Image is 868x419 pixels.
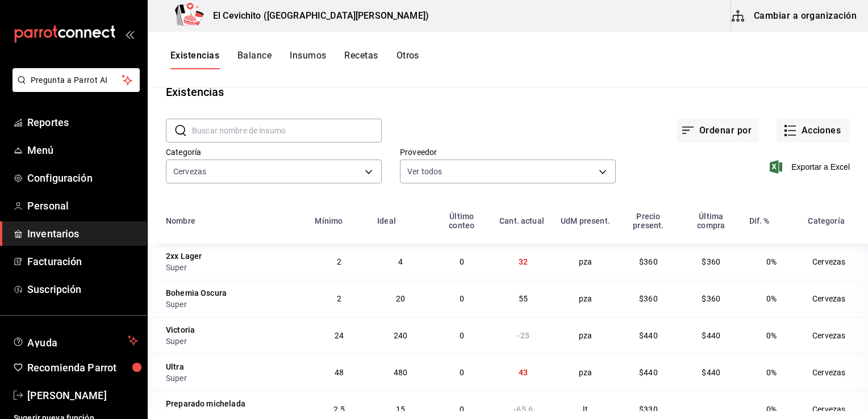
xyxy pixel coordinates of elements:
[519,294,528,303] span: 55
[460,331,464,340] span: 0
[166,336,301,347] div: Super
[437,212,486,230] div: Último conteo
[27,282,138,297] span: Suscripción
[166,361,184,372] div: Ultra
[749,216,770,225] div: Dif. %
[639,368,658,377] span: $440
[801,280,868,317] td: Cervezas
[27,198,138,213] span: Personal
[460,294,464,303] span: 0
[702,368,720,377] span: $440
[519,257,528,266] span: 32
[808,216,844,225] div: Categoría
[27,170,138,186] span: Configuración
[394,331,407,340] span: 240
[702,331,720,340] span: $440
[166,324,195,336] div: Victoria
[801,317,868,354] td: Cervezas
[514,405,533,414] span: -65.6
[561,216,610,225] div: UdM present.
[554,244,617,280] td: pza
[554,280,617,317] td: pza
[27,143,138,158] span: Menú
[687,212,736,230] div: Última compra
[315,216,343,225] div: Mínimo
[377,216,396,225] div: Ideal
[192,119,382,142] input: Buscar nombre de insumo
[460,257,464,266] span: 0
[344,50,378,69] button: Recetas
[766,294,777,303] span: 0%
[766,257,777,266] span: 0%
[27,360,138,375] span: Recomienda Parrot
[702,294,720,303] span: $360
[702,257,720,266] span: $360
[766,331,777,340] span: 0%
[460,405,464,414] span: 0
[125,30,134,39] button: open_drawer_menu
[554,317,617,354] td: pza
[460,368,464,377] span: 0
[290,50,326,69] button: Insumos
[554,354,617,391] td: pza
[173,166,206,177] span: Cervezas
[398,257,403,266] span: 4
[170,50,419,69] div: navigation tabs
[639,331,658,340] span: $440
[166,372,301,384] div: Super
[396,405,405,414] span: 15
[337,257,341,266] span: 2
[166,398,245,409] div: Preparado michelada
[166,83,224,100] div: Existencias
[337,294,341,303] span: 2
[166,299,301,310] div: Super
[237,50,272,69] button: Balance
[777,119,850,143] button: Acciones
[407,166,442,177] span: Ver todos
[639,405,658,414] span: $330
[772,160,850,174] button: Exportar a Excel
[394,368,407,377] span: 480
[766,368,777,377] span: 0%
[801,244,868,280] td: Cervezas
[397,50,419,69] button: Otros
[27,334,123,347] span: Ayuda
[166,250,202,262] div: 2xx Lager
[639,257,658,266] span: $360
[499,216,544,225] div: Cant. actual
[166,148,382,156] label: Categoría
[8,82,140,94] a: Pregunta a Parrot AI
[12,68,140,92] button: Pregunta a Parrot AI
[204,9,429,23] h3: El Cevichito ([GEOGRAPHIC_DATA][PERSON_NAME])
[766,405,777,414] span: 0%
[801,354,868,391] td: Cervezas
[517,331,529,340] span: -25
[27,226,138,241] span: Inventarios
[519,368,528,377] span: 43
[27,254,138,269] span: Facturación
[333,405,345,414] span: 2.5
[396,294,405,303] span: 20
[170,50,219,69] button: Existencias
[166,216,195,225] div: Nombre
[335,368,344,377] span: 48
[639,294,658,303] span: $360
[166,287,227,299] div: Bohemia Oscura
[31,74,122,86] span: Pregunta a Parrot AI
[400,148,616,156] label: Proveedor
[677,119,758,143] button: Ordenar por
[27,388,138,403] span: [PERSON_NAME]
[166,262,301,273] div: Super
[624,212,673,230] div: Precio present.
[335,331,344,340] span: 24
[27,115,138,130] span: Reportes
